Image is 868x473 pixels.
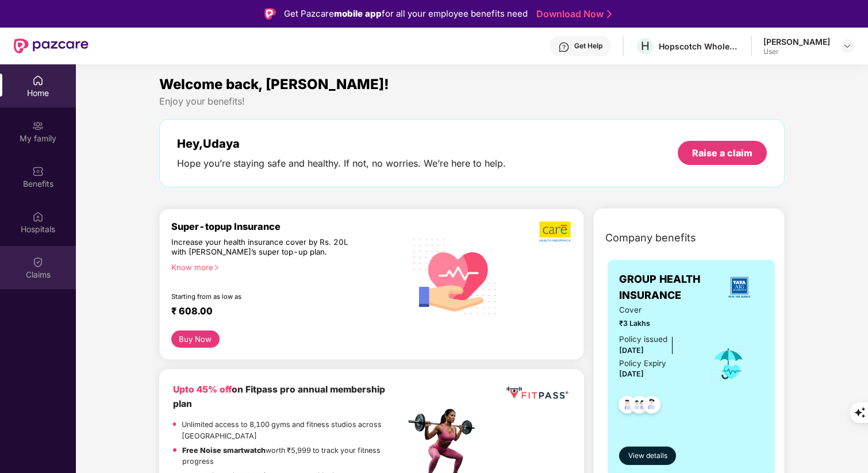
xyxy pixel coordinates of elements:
div: Get Pazcare for all your employee benefits need [284,7,528,21]
img: insurerLogo [724,272,755,303]
a: Download Now [536,8,608,20]
div: User [763,47,830,56]
strong: Free Noise smartwatch [182,446,266,455]
p: worth ₹5,999 to track your fitness progress [182,445,405,467]
span: [DATE] [619,370,644,378]
img: svg+xml;base64,PHN2ZyB4bWxucz0iaHR0cDovL3d3dy53My5vcmcvMjAwMC9zdmciIHdpZHRoPSI0OC45MTUiIGhlaWdodD... [625,393,654,421]
span: right [213,264,220,271]
img: svg+xml;base64,PHN2ZyBpZD0iSG9zcGl0YWxzIiB4bWxucz0iaHR0cDovL3d3dy53My5vcmcvMjAwMC9zdmciIHdpZHRoPS... [32,211,44,222]
div: Enjoy your benefits! [159,95,785,107]
span: Cover [619,304,694,316]
span: Welcome back, [PERSON_NAME]! [159,76,389,93]
span: GROUP HEALTH INSURANCE [619,271,716,304]
div: Raise a claim [692,147,752,159]
div: Policy Expiry [619,357,666,370]
div: Starting from as low as [171,293,356,301]
div: Increase your health insurance cover by Rs. 20L with [PERSON_NAME]’s super top-up plan. [171,237,355,257]
div: Policy issued [619,333,667,345]
img: svg+xml;base64,PHN2ZyB4bWxucz0iaHR0cDovL3d3dy53My5vcmcvMjAwMC9zdmciIHdpZHRoPSI0OC45NDMiIGhlaWdodD... [637,393,666,421]
div: ₹ 608.00 [171,305,394,319]
img: svg+xml;base64,PHN2ZyBpZD0iSG9tZSIgeG1sbnM9Imh0dHA6Ly93d3cudzMub3JnLzIwMDAvc3ZnIiB3aWR0aD0iMjAiIG... [32,75,44,86]
span: ₹3 Lakhs [619,318,694,329]
div: Get Help [574,41,602,51]
img: svg+xml;base64,PHN2ZyBpZD0iQmVuZWZpdHMiIHhtbG5zPSJodHRwOi8vd3d3LnczLm9yZy8yMDAwL3N2ZyIgd2lkdGg9Ij... [32,166,44,177]
img: svg+xml;base64,PHN2ZyBpZD0iSGVscC0zMngzMiIgeG1sbnM9Imh0dHA6Ly93d3cudzMub3JnLzIwMDAvc3ZnIiB3aWR0aD... [558,41,570,53]
img: icon [710,345,747,383]
p: Unlimited access to 8,100 gyms and fitness studios across [GEOGRAPHIC_DATA] [182,419,405,441]
img: svg+xml;base64,PHN2ZyB4bWxucz0iaHR0cDovL3d3dy53My5vcmcvMjAwMC9zdmciIHdpZHRoPSI0OC45NDMiIGhlaWdodD... [613,393,642,421]
img: fppp.png [504,383,570,403]
div: Hey, Udaya [177,137,506,151]
b: on Fitpass pro annual membership plan [173,384,385,409]
button: View details [619,447,676,465]
img: svg+xml;base64,PHN2ZyB4bWxucz0iaHR0cDovL3d3dy53My5vcmcvMjAwMC9zdmciIHhtbG5zOnhsaW5rPSJodHRwOi8vd3... [405,225,505,326]
span: Company benefits [605,230,696,246]
img: New Pazcare Logo [14,39,89,53]
div: Hope you’re staying safe and healthy. If not, no worries. We’re here to help. [177,157,506,170]
span: View details [628,451,667,462]
span: H [641,39,650,53]
img: Stroke [607,8,612,20]
img: Logo [264,8,276,20]
strong: mobile app [334,8,382,19]
div: Hopscotch Wholesale Trading Private Limited [659,41,739,52]
span: [DATE] [619,346,644,355]
button: Buy Now [171,330,220,348]
b: Upto 45% off [173,384,232,395]
img: svg+xml;base64,PHN2ZyB3aWR0aD0iMjAiIGhlaWdodD0iMjAiIHZpZXdCb3g9IjAgMCAyMCAyMCIgZmlsbD0ibm9uZSIgeG... [32,120,44,132]
img: svg+xml;base64,PHN2ZyBpZD0iQ2xhaW0iIHhtbG5zPSJodHRwOi8vd3d3LnczLm9yZy8yMDAwL3N2ZyIgd2lkdGg9IjIwIi... [32,256,44,268]
div: Know more [171,263,398,271]
div: Super-topup Insurance [171,221,405,232]
img: svg+xml;base64,PHN2ZyBpZD0iRHJvcGRvd24tMzJ4MzIiIHhtbG5zPSJodHRwOi8vd3d3LnczLm9yZy8yMDAwL3N2ZyIgd2... [843,41,852,51]
img: b5dec4f62d2307b9de63beb79f102df3.png [539,221,572,243]
div: [PERSON_NAME] [763,36,830,47]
